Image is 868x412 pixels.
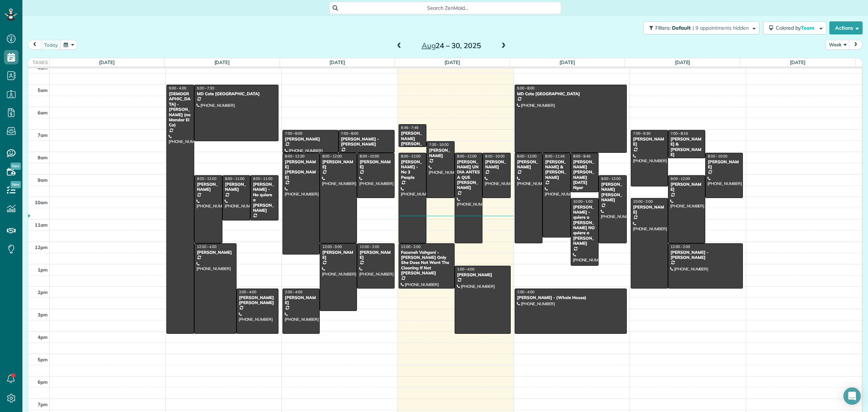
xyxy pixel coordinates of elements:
span: 5pm [38,357,48,362]
span: 11am [35,222,48,228]
div: [PERSON_NAME] [457,272,509,277]
button: Filters: Default | 9 appointments hidden [643,21,759,34]
a: [DATE] [329,59,345,65]
div: [PERSON_NAME] [225,182,248,192]
span: 6am [38,110,48,115]
span: 12:00 - 4:00 [197,244,216,249]
span: 12pm [35,244,48,250]
a: [DATE] [675,59,690,65]
div: [PERSON_NAME] - No quiere a [PERSON_NAME] [252,182,276,213]
div: MD Cote [GEOGRAPHIC_DATA] [517,91,625,96]
span: 8:00 - 10:00 [708,154,727,159]
span: | 9 appointments hidden [693,25,749,31]
span: 12:00 - 2:00 [401,244,421,249]
span: 10:00 - 2:00 [633,199,653,204]
div: [PERSON_NAME] & [PERSON_NAME] [670,136,703,157]
span: 5:00 - 8:00 [517,86,535,91]
div: [PERSON_NAME] - [PERSON_NAME] [670,250,741,260]
span: 8:00 - 10:00 [485,154,505,159]
div: [PERSON_NAME] [359,250,392,260]
h2: 24 – 30, 2025 [406,42,497,50]
span: 9:00 - 12:00 [197,176,216,181]
div: [PERSON_NAME] [359,159,392,170]
div: [PERSON_NAME] [429,148,452,158]
div: [PERSON_NAME] [285,295,318,306]
div: [PERSON_NAME] [PERSON_NAME] [239,295,276,306]
span: 2:00 - 4:00 [285,290,302,294]
span: 2:00 - 4:00 [239,290,256,294]
span: 7:00 - 8:00 [341,131,358,136]
span: New [10,163,21,170]
span: 4pm [38,334,48,340]
span: 3pm [38,312,48,318]
span: 8:00 - 12:00 [401,154,421,159]
span: 5:00 - 4:00 [169,86,186,91]
span: 8:00 - 11:45 [545,154,565,159]
div: [PERSON_NAME] - [PERSON_NAME] [341,136,392,147]
span: 7am [38,132,48,138]
span: 8:00 - 12:00 [457,154,477,159]
div: Open Intercom Messenger [843,387,861,405]
span: 8:00 - 12:00 [322,154,342,159]
div: [PERSON_NAME] [707,159,740,170]
span: 7pm [38,402,48,407]
span: 7:00 - 9:30 [633,131,651,136]
span: 8am [38,155,48,160]
span: 7:30 - 10:00 [429,142,448,147]
span: 4am [38,65,48,71]
div: [PERSON_NAME] [PERSON_NAME] [285,159,318,180]
span: 6pm [38,379,48,385]
span: Aug [422,41,436,50]
div: [PERSON_NAME] [285,136,336,142]
a: [DATE] [214,59,230,65]
span: Filters: [655,25,671,31]
div: [PERSON_NAME] [322,250,355,260]
a: [DATE] [790,59,805,65]
span: 8:00 - 12:00 [517,154,537,159]
span: 10am [35,199,48,205]
span: 8:00 - 10:00 [359,154,379,159]
span: Colored by [776,25,817,31]
span: 2:00 - 4:00 [517,290,535,294]
button: Week [826,40,850,50]
span: 10:00 - 1:00 [573,199,593,204]
div: [PERSON_NAME] UN DIA ANTES A QUE [PERSON_NAME] [457,159,480,190]
button: next [849,40,863,50]
span: 12:00 - 2:00 [671,244,690,249]
div: [PERSON_NAME] [670,182,703,192]
span: 5:00 - 7:30 [197,86,214,91]
div: [PERSON_NAME] [485,159,508,170]
span: 7:00 - 8:00 [285,131,302,136]
div: [PERSON_NAME] [PERSON_NAME] Property [401,131,424,157]
span: Default [672,25,691,31]
div: [PERSON_NAME] - No 3 People [401,159,424,180]
button: today [41,40,61,50]
button: Actions [829,21,863,34]
span: 12:00 - 2:00 [359,244,379,249]
span: 9am [38,177,48,183]
span: 6:45 - 7:45 [401,125,418,130]
span: 9:00 - 12:00 [601,176,621,181]
th: Tasks [28,58,50,67]
span: 9:00 - 11:00 [253,176,272,181]
button: prev [28,40,42,50]
div: [PERSON_NAME] [633,205,666,215]
span: 1pm [38,267,48,273]
span: 1:00 - 4:00 [457,267,475,272]
div: Fazaneh Vahgani - [PERSON_NAME] Only She Does Not Want The Cleaning If Not [PERSON_NAME] [401,250,452,276]
a: [DATE] [444,59,460,65]
span: 9:00 - 12:00 [671,176,690,181]
span: Team [801,25,816,31]
span: 2pm [38,289,48,295]
div: [PERSON_NAME] [517,159,540,170]
span: 8:00 - 9:45 [573,154,591,159]
a: Filters: Default | 9 appointments hidden [640,21,759,34]
span: 9:00 - 11:00 [225,176,244,181]
div: [PERSON_NAME] [633,136,666,147]
div: [PERSON_NAME] - (Whole House) [517,295,625,300]
div: MD Cote [GEOGRAPHIC_DATA] [196,91,276,96]
button: Colored byTeam [763,21,826,34]
span: 5am [38,87,48,93]
div: [DEMOGRAPHIC_DATA] - [PERSON_NAME] (no Mandar El Ca) [169,91,192,128]
span: 12:00 - 3:00 [322,244,342,249]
